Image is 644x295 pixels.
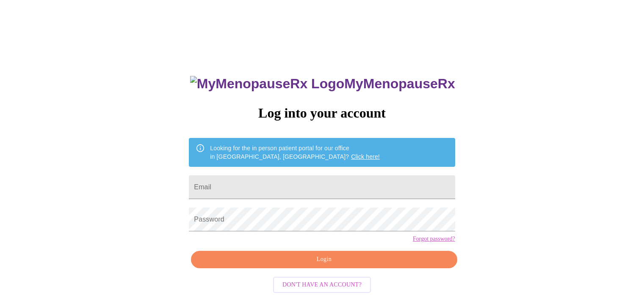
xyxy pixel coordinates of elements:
a: Forgot password? [413,236,455,242]
img: MyMenopauseRx Logo [190,76,344,92]
h3: MyMenopauseRx [190,76,455,92]
button: Don't have an account? [273,277,371,293]
span: Login [201,254,447,265]
a: Don't have an account? [271,280,373,287]
h3: Log into your account [189,105,455,121]
span: Don't have an account? [282,280,362,290]
div: Looking for the in person patient portal for our office in [GEOGRAPHIC_DATA], [GEOGRAPHIC_DATA]? [210,140,380,164]
button: Login [191,251,457,268]
a: Click here! [351,153,380,160]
